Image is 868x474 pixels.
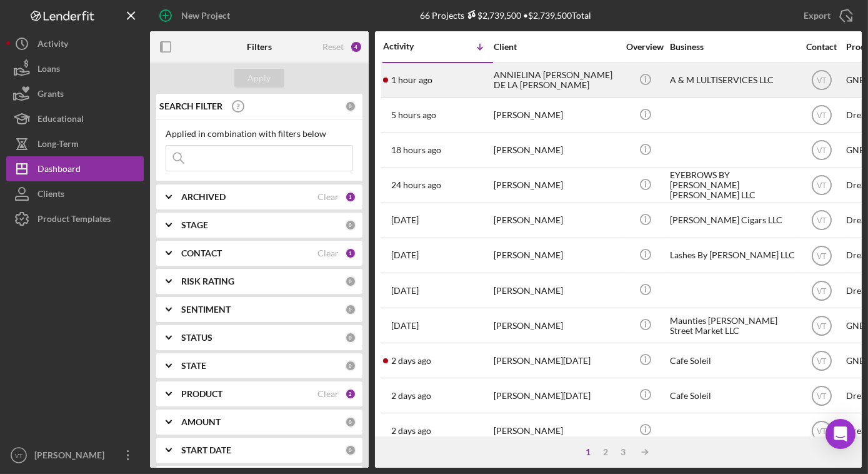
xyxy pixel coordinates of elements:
div: [PERSON_NAME][DATE] [494,344,619,377]
time: 2025-10-09 16:37 [391,215,419,225]
div: [PERSON_NAME] [31,443,112,471]
div: [PERSON_NAME] [494,414,619,447]
button: Clients [6,181,144,206]
div: 0 [345,304,356,315]
text: VT [817,76,827,85]
div: [PERSON_NAME] [494,99,619,132]
div: Maunties [PERSON_NAME] Street Market LLC [670,309,795,342]
b: RISK RATING [181,276,234,286]
div: [PERSON_NAME][DATE] [494,379,619,412]
div: Clear [317,389,339,399]
div: ANNIELINA [PERSON_NAME] DE LA [PERSON_NAME] [494,64,619,97]
div: 3 [615,447,632,457]
div: [PERSON_NAME] [494,239,619,272]
a: Educational [6,106,144,131]
time: 2025-10-08 18:47 [391,426,431,436]
button: Dashboard [6,156,144,181]
div: Clients [37,181,64,209]
div: Overview [622,42,669,52]
b: STAGE [181,220,208,230]
b: PRODUCT [181,389,222,399]
div: 4 [350,41,362,53]
div: [PERSON_NAME] [494,169,619,202]
div: 0 [345,332,356,343]
b: CONTACT [181,248,222,258]
div: Product Templates [37,206,111,234]
time: 2025-10-10 19:16 [391,75,432,85]
div: Reset [322,42,344,52]
div: Clear [317,248,339,258]
div: $2,739,500 [465,10,522,21]
button: Product Templates [6,206,144,231]
div: 1 [345,248,356,259]
div: Educational [37,106,84,134]
div: Business [670,42,795,52]
button: New Project [150,3,242,28]
b: START DATE [181,445,231,455]
b: ARCHIVED [181,192,226,202]
div: Clear [317,192,339,202]
div: 66 Projects • $2,739,500 Total [421,10,592,21]
text: VT [817,391,827,400]
div: Open Intercom Messenger [826,419,856,449]
div: A & M LULTISERVICES LLC [670,64,795,97]
div: EYEBROWS BY [PERSON_NAME] [PERSON_NAME] LLC [670,169,795,202]
button: Grants [6,81,144,106]
button: Export [791,3,862,28]
div: Cafe Soleil [670,344,795,377]
div: Export [804,3,831,28]
div: Grants [37,81,64,109]
time: 2025-10-10 15:33 [391,110,436,120]
text: VT [817,286,827,295]
div: 0 [345,219,356,231]
time: 2025-10-10 01:58 [391,145,441,155]
div: [PERSON_NAME] [494,204,619,237]
div: 1 [580,447,597,457]
text: VT [817,146,827,155]
div: [PERSON_NAME] [494,309,619,342]
time: 2025-10-09 15:42 [391,250,419,260]
div: Cafe Soleil [670,379,795,412]
button: Apply [234,69,284,88]
text: VT [817,251,827,260]
b: STATUS [181,333,212,343]
b: AMOUNT [181,417,221,427]
div: Loans [37,56,60,84]
div: Contact [798,42,845,52]
button: VT[PERSON_NAME] [6,443,144,468]
time: 2025-10-09 15:13 [391,286,419,296]
div: 2 [597,447,615,457]
text: VT [817,356,827,365]
div: Long-Term [37,131,79,159]
div: 0 [345,445,356,456]
time: 2025-10-09 03:26 [391,356,431,366]
div: 0 [345,101,356,112]
button: Loans [6,56,144,81]
a: Activity [6,31,144,56]
div: 1 [345,191,356,203]
div: [PERSON_NAME] Cigars LLC [670,204,795,237]
div: [PERSON_NAME] [494,134,619,167]
text: VT [15,452,22,459]
div: 0 [345,360,356,371]
time: 2025-10-09 03:25 [391,391,431,401]
b: SEARCH FILTER [159,101,222,111]
text: VT [817,427,827,436]
b: SENTIMENT [181,305,231,315]
div: 0 [345,416,356,428]
text: VT [817,111,827,120]
button: Long-Term [6,131,144,156]
div: 0 [345,276,356,287]
div: [PERSON_NAME] [494,274,619,307]
div: Client [494,42,619,52]
div: Dashboard [37,156,81,184]
div: Applied in combination with filters below [166,129,353,139]
text: VT [817,181,827,190]
div: New Project [181,3,230,28]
